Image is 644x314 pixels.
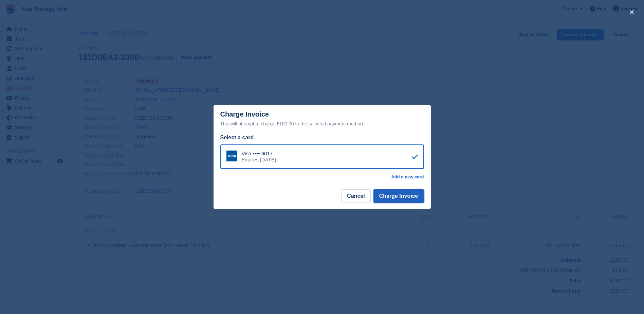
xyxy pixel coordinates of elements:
[220,120,424,128] div: This will attempt to charge £160.00 to the selected payment method.
[341,189,370,203] button: Cancel
[373,189,424,203] button: Charge Invoice
[626,7,637,18] button: close
[391,174,424,180] a: Add a new card
[242,157,276,163] div: Expires [DATE]
[226,151,237,161] img: Visa Logo
[242,151,276,157] div: Visa •••• 6017
[220,110,424,128] div: Charge Invoice
[220,134,424,142] div: Select a card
